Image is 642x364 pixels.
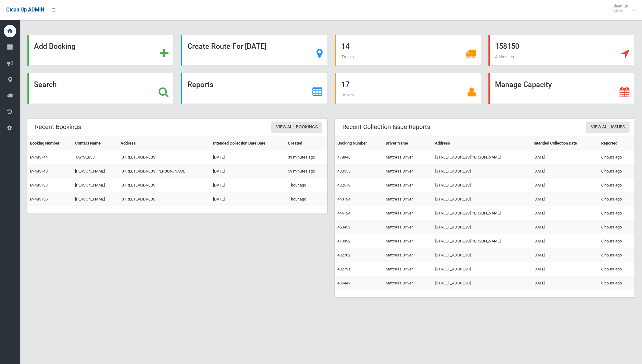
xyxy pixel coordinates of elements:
[531,136,599,150] th: Intended Collection Date
[531,150,599,164] td: [DATE]
[383,150,432,164] td: Mattress Driver 1
[181,35,327,66] a: Create Route For [DATE]
[383,220,432,234] td: Mattress Driver 1
[383,206,432,220] td: Mattress Driver 1
[488,73,635,104] a: Manage Capacity
[285,136,327,150] th: Created
[586,122,630,133] a: View All Issues
[30,197,48,201] a: M-485736
[612,8,628,13] small: Admin
[383,248,432,262] td: Mattress Driver 1
[211,192,285,206] td: [DATE]
[599,206,635,220] td: 6 hours ago
[599,136,635,150] th: Reported
[599,220,635,234] td: 6 hours ago
[118,164,210,178] td: [STREET_ADDRESS][PERSON_NAME]
[383,164,432,178] td: Mattress Driver 1
[34,42,75,51] strong: Add Booking
[30,155,48,159] a: M-485744
[73,192,118,206] td: [PERSON_NAME]
[495,42,519,51] strong: 158150
[531,220,599,234] td: [DATE]
[34,80,57,89] strong: Search
[383,136,432,150] th: Driver Name
[118,192,210,206] td: [STREET_ADDRESS]
[337,211,350,215] a: 445124
[383,178,432,192] td: Mattress Driver 1
[27,73,174,104] a: Search
[531,248,599,262] td: [DATE]
[599,276,635,290] td: 6 hours ago
[341,42,350,51] strong: 14
[285,150,327,164] td: 33 minutes ago
[383,234,432,248] td: Mattress Driver 1
[341,54,354,59] span: Trucks
[432,192,531,206] td: [STREET_ADDRESS]
[531,206,599,220] td: [DATE]
[531,192,599,206] td: [DATE]
[73,178,118,192] td: [PERSON_NAME]
[335,121,438,133] header: Recent Collection Issue Reports
[599,164,635,178] td: 6 hours ago
[211,178,285,192] td: [DATE]
[432,150,531,164] td: [STREET_ADDRESS][PERSON_NAME]
[285,192,327,206] td: 1 hour ago
[531,276,599,290] td: [DATE]
[383,262,432,276] td: Mattress Driver 1
[337,197,350,201] a: 443134
[337,155,350,159] a: 478948
[495,80,552,89] strong: Manage Capacity
[188,80,213,89] strong: Reports
[188,42,266,51] strong: Create Route For [DATE]
[118,136,210,150] th: Address
[118,150,210,164] td: [STREET_ADDRESS]
[432,276,531,290] td: [STREET_ADDRESS]
[599,192,635,206] td: 6 hours ago
[27,136,73,150] th: Booking Number
[432,136,531,150] th: Address
[599,178,635,192] td: 6 hours ago
[432,164,531,178] td: [STREET_ADDRESS]
[211,164,285,178] td: [DATE]
[337,183,350,187] a: 482570
[432,262,531,276] td: [STREET_ADDRESS]
[73,164,118,178] td: [PERSON_NAME]
[337,267,350,271] a: 482791
[337,225,350,229] a: 450459
[495,54,514,59] span: Addresses
[271,122,322,133] a: View All Bookings
[609,4,634,13] span: Clean Up
[337,281,350,285] a: 436449
[6,7,44,13] span: Clean Up ADMIN
[383,192,432,206] td: Mattress Driver 1
[383,276,432,290] td: Mattress Driver 1
[488,35,635,66] a: 158150 Addresses
[432,248,531,262] td: [STREET_ADDRESS]
[599,262,635,276] td: 6 hours ago
[335,136,383,150] th: Booking Number
[531,234,599,248] td: [DATE]
[599,248,635,262] td: 6 hours ago
[73,136,118,150] th: Contact Name
[341,80,350,89] strong: 17
[211,136,285,150] th: Intended Collection Date Date
[30,183,48,187] a: M-485738
[118,178,210,192] td: [STREET_ADDRESS]
[335,73,481,104] a: 17 Drivers
[337,169,350,173] a: 480555
[335,35,481,66] a: 14 Trucks
[30,169,48,173] a: M-485740
[181,73,327,104] a: Reports
[599,150,635,164] td: 6 hours ago
[432,220,531,234] td: [STREET_ADDRESS]
[432,178,531,192] td: [STREET_ADDRESS]
[341,93,354,97] span: Drivers
[337,253,350,257] a: 482782
[285,164,327,178] td: 53 minutes ago
[531,178,599,192] td: [DATE]
[531,164,599,178] td: [DATE]
[285,178,327,192] td: 1 hour ago
[73,150,118,164] td: TAYYABA J
[27,35,174,66] a: Add Booking
[27,121,88,133] header: Recent Bookings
